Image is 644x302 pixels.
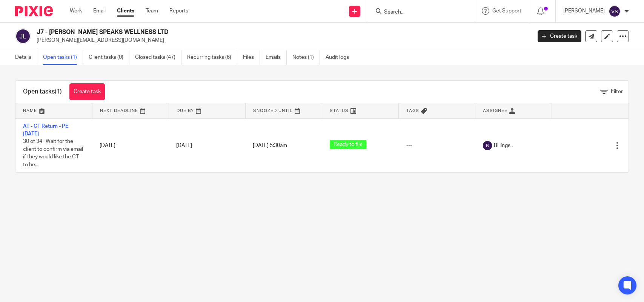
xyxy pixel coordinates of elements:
[37,28,428,36] h2: J7 - [PERSON_NAME] SPEAKS WELLNESS LTD
[117,7,134,15] a: Clients
[69,83,105,100] a: Create task
[176,143,192,148] span: [DATE]
[494,142,513,149] span: Billings .
[89,50,129,65] a: Client tasks (0)
[55,89,62,95] span: (1)
[563,7,605,15] p: [PERSON_NAME]
[326,50,355,65] a: Audit logs
[37,37,526,44] p: [PERSON_NAME][EMAIL_ADDRESS][DOMAIN_NAME]
[15,50,37,65] a: Details
[15,28,31,44] img: svg%3E
[538,30,581,42] a: Create task
[483,141,492,150] img: svg%3E
[292,50,320,65] a: Notes (1)
[169,7,188,15] a: Reports
[70,7,82,15] a: Work
[253,109,293,113] span: Snoozed Until
[92,118,169,172] td: [DATE]
[93,7,106,15] a: Email
[146,7,158,15] a: Team
[383,9,451,16] input: Search
[23,88,62,96] h1: Open tasks
[23,139,83,167] span: 30 of 34 · Wait for the client to confirm via email if they would like the CT to be...
[406,142,468,149] div: ---
[15,6,53,16] img: Pixie
[406,109,419,113] span: Tags
[187,50,237,65] a: Recurring tasks (6)
[266,50,287,65] a: Emails
[43,50,83,65] a: Open tasks (1)
[609,5,621,17] img: svg%3E
[330,109,349,113] span: Status
[243,50,260,65] a: Files
[330,140,366,149] span: Ready to file
[611,89,623,94] span: Filter
[253,143,287,148] span: [DATE] 5:30am
[492,8,521,14] span: Get Support
[23,124,68,136] a: AT - CT Return - PE [DATE]
[135,50,181,65] a: Closed tasks (47)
